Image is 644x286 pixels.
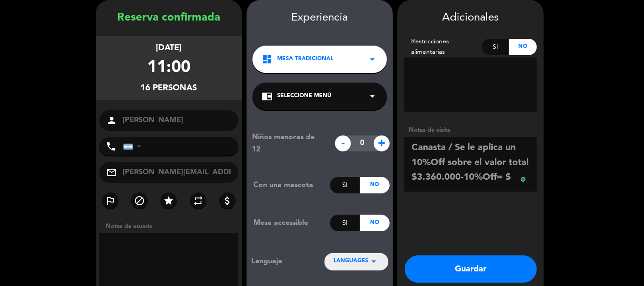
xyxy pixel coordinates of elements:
div: [DATE] [156,42,182,55]
textarea: To enrich screen reader interactions, please activate Accessibility in Grammarly extension settings [404,137,537,192]
i: phone [106,141,117,152]
i: person [106,115,117,126]
span: LANGUAGES [334,257,368,266]
i: outlined_flag [105,195,116,206]
div: Niños menores de 12 [245,131,330,155]
i: chrome_reader_mode [262,91,273,102]
div: Mesa accessible [247,217,330,229]
div: Reserva confirmada [96,9,242,27]
i: dashboard [262,54,273,65]
div: Notas de usuario [101,222,242,231]
div: No [360,215,390,231]
div: Si [330,215,360,231]
span: Seleccione Menú [277,92,331,101]
div: Si [482,39,510,55]
div: Notas de visita [404,125,537,135]
i: arrow_drop_down [367,91,378,102]
i: repeat [193,195,204,206]
div: Con una mascota [247,179,330,191]
i: attach_money [222,195,233,206]
span: - [335,135,351,151]
div: Experiencia [247,9,393,27]
span: + [374,135,390,151]
div: Argentina: +54 [124,138,144,155]
span: Mesa tradicional [277,55,333,64]
div: Restricciones alimentarias [404,36,482,57]
div: Lenguaje [251,255,309,267]
i: arrow_drop_down [367,54,378,65]
div: No [509,39,537,55]
i: mail_outline [106,167,117,178]
button: Guardar [405,255,537,283]
div: No [360,177,390,193]
i: star [163,195,174,206]
i: block [134,195,145,206]
i: arrow_drop_down [368,256,379,267]
div: Adicionales [404,9,537,27]
div: 11:00 [147,55,191,82]
div: Si [330,177,360,193]
div: 16 personas [141,82,197,95]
